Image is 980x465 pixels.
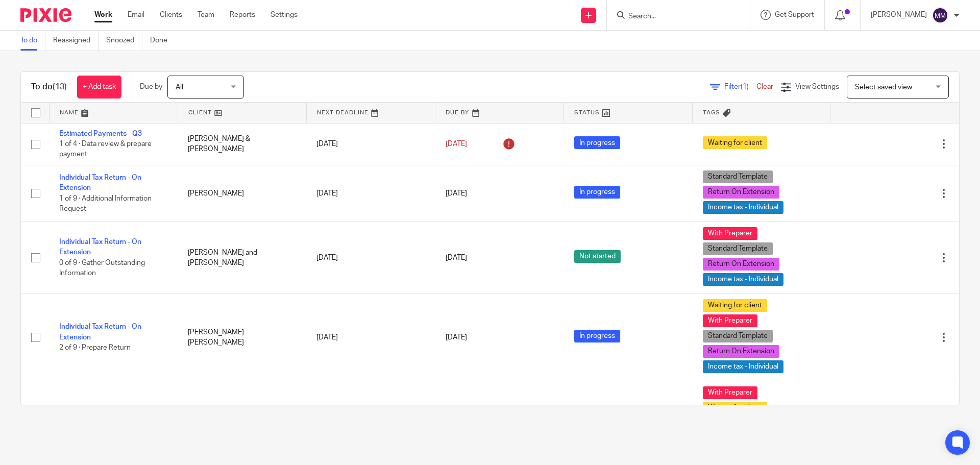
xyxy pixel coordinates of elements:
a: Reports [230,10,255,20]
span: (1) [741,83,749,90]
span: Standard Template [703,330,773,342]
span: View Settings [795,83,839,90]
span: Not started [574,250,621,263]
span: [DATE] [446,254,467,261]
a: Team [198,10,214,20]
a: Reassigned [53,31,99,51]
img: Pixie [20,8,71,22]
a: Email [128,10,144,20]
span: Waiting for client [703,299,767,312]
img: svg%3E [932,7,948,23]
span: Income tax - Individual [703,201,783,214]
span: Filter [724,83,756,90]
td: [PERSON_NAME] [PERSON_NAME] [178,293,306,381]
td: [DATE] [306,165,435,222]
a: Individual Tax Return - On Extension [59,323,141,340]
span: In progress [574,330,620,342]
span: [DATE] [446,334,467,341]
input: Search [627,12,719,21]
span: Get Support [775,11,814,18]
a: Clear [756,83,773,90]
td: [DATE] [306,123,435,165]
a: + Add task [77,76,121,99]
span: Standard Template [703,170,773,183]
a: Work [94,10,112,20]
span: Waiting for client [703,136,767,149]
span: Waiting for client [703,402,767,414]
p: Due by [140,82,162,92]
span: [DATE] [446,140,467,148]
span: [DATE] [446,190,467,197]
span: Return On Extension [703,258,779,271]
span: Standard Template [703,242,773,255]
span: With Preparer [703,314,757,327]
span: In progress [574,186,620,199]
td: [PERSON_NAME] [178,165,306,222]
a: Snoozed [106,31,142,51]
a: Individual Tax Return - On Extension [59,238,141,256]
span: 1 of 4 · Data review & prepare payment [59,140,152,158]
td: [PERSON_NAME] and [PERSON_NAME] [178,222,306,293]
h1: To do [31,82,67,92]
span: With Preparer [703,386,757,399]
td: [PERSON_NAME] & [PERSON_NAME] [178,123,306,165]
a: Clients [160,10,182,20]
span: Income tax - Individual [703,273,783,286]
a: To do [20,31,45,51]
span: In progress [574,136,620,149]
span: All [176,84,183,91]
a: Settings [271,10,298,20]
a: Estimated Payments - Q3 [59,130,142,137]
span: Select saved view [855,84,912,91]
a: Individual Tax Return - On Extension [59,174,141,191]
span: 0 of 9 · Gather Outstanding Information [59,259,145,277]
td: [DATE] [306,293,435,381]
td: [DATE] [306,222,435,293]
a: Done [150,31,175,51]
span: Tags [703,110,720,115]
span: Return On Extension [703,186,779,199]
span: 1 of 9 · Additional Information Request [59,195,152,213]
span: Income tax - Individual [703,360,783,373]
span: With Preparer [703,227,757,240]
span: 2 of 9 · Prepare Return [59,344,131,351]
span: (13) [53,83,67,91]
p: [PERSON_NAME] [871,10,927,20]
span: Return On Extension [703,345,779,358]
